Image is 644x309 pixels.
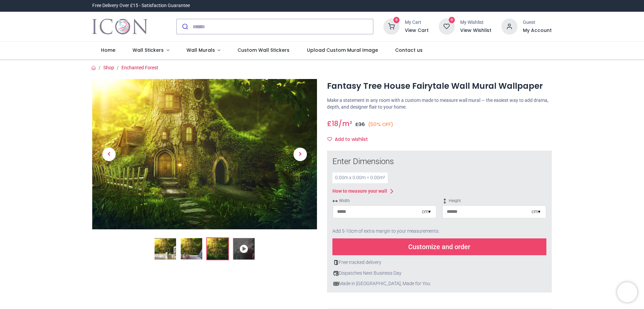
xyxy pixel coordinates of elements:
[405,27,429,34] a: View Cart
[327,97,552,110] p: Make a statement in any room with a custom made to measure wall mural — the easiest way to add dr...
[92,79,317,229] img: WS-47492-03
[178,42,229,59] a: Wall Murals
[186,47,215,53] span: Wall Murals
[332,238,546,255] div: Customize and order
[92,102,126,207] a: Previous
[411,2,552,9] iframe: Customer reviews powered by Trustpilot
[181,238,202,260] img: WS-47492-02
[332,259,546,266] div: Free tracked delivery
[101,47,115,53] span: Home
[332,270,546,277] div: Dispatches Next Business Day
[92,17,148,36] a: Logo of Icon Wall Stickers
[102,148,116,161] span: Previous
[333,281,339,286] img: uk
[395,47,423,53] span: Contact us
[393,17,400,23] sup: 0
[327,134,374,145] button: Add to wishlistAdd to wishlist
[422,208,431,215] div: cm ▾
[442,198,546,204] span: Height
[92,2,190,9] div: Free Delivery Over £15 - Satisfaction Guarantee
[332,119,338,128] span: 18
[132,47,164,53] span: Wall Stickers
[383,24,399,29] a: 0
[368,121,393,128] small: (50% OFF)
[332,198,437,204] span: Width
[332,280,546,287] div: Made in [GEOGRAPHIC_DATA], Made for You
[327,80,552,92] h1: Fantasy Tree House Fairytale Wall Mural Wallpaper
[523,27,552,34] a: My Account
[283,102,317,207] a: Next
[103,65,114,70] a: Shop
[439,24,455,29] a: 0
[523,19,552,26] div: Guest
[155,238,176,260] img: Fantasy Tree House Fairytale Wall Mural Wallpaper
[307,47,378,53] span: Upload Custom Mural Image
[449,17,455,23] sup: 0
[359,121,365,128] span: 36
[332,172,388,183] div: 0.00 m x 0.00 m = 0.00 m²
[532,208,540,215] div: cm ▾
[355,121,365,128] span: £
[177,19,193,34] button: Submit
[332,224,546,239] div: Add 5-10cm of extra margin to your measurements.
[338,119,352,128] span: /m²
[327,137,332,142] i: Add to wishlist
[617,282,637,302] iframe: Brevo live chat
[207,238,228,260] img: WS-47492-03
[460,27,491,34] a: View Wishlist
[121,65,158,70] a: Enchanted Forest
[332,188,387,195] div: How to measure your wall
[332,156,546,167] div: Enter Dimensions
[293,148,307,161] span: Next
[405,19,429,26] div: My Cart
[237,47,289,53] span: Custom Wall Stickers
[124,42,178,59] a: Wall Stickers
[92,17,148,36] img: Icon Wall Stickers
[327,119,338,128] span: £
[460,19,491,26] div: My Wishlist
